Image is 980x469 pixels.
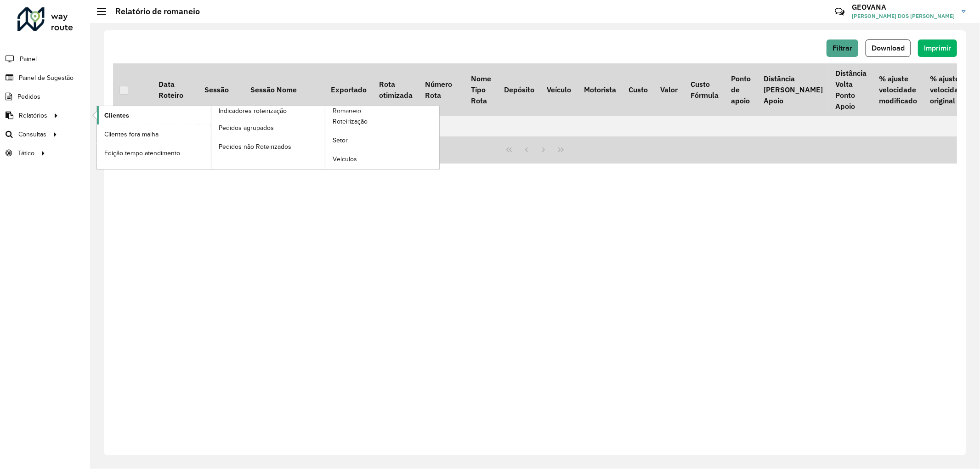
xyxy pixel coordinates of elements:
span: Clientes [104,111,129,120]
a: Pedidos agrupados [211,119,325,137]
span: Filtrar [833,44,852,52]
a: Edição tempo atendimento [97,144,211,162]
a: Setor [325,131,439,150]
span: Pedidos [17,92,40,102]
span: Tático [17,148,34,158]
button: Download [866,40,911,57]
span: Edição tempo atendimento [104,148,180,158]
button: Filtrar [827,40,858,57]
th: Exportado [324,63,373,116]
th: Depósito [498,63,540,116]
span: Roteirização [333,117,368,126]
th: Distância [PERSON_NAME] Apoio [757,63,829,116]
button: Imprimir [918,40,957,57]
h2: Relatório de romaneio [106,6,200,17]
a: Contato Rápido [830,2,850,22]
span: Indicadores roteirização [219,106,287,116]
span: Veículos [333,154,357,164]
th: Data Roteiro [152,63,198,116]
th: Sessão [198,63,244,116]
h3: GEOVANA [852,3,955,11]
span: [PERSON_NAME] DOS [PERSON_NAME] [852,12,955,20]
span: Relatórios [19,111,47,120]
span: Consultas [18,130,46,139]
span: Clientes fora malha [104,130,159,139]
th: Custo [622,63,654,116]
span: Setor [333,136,348,145]
a: Roteirização [325,113,439,131]
th: Valor [654,63,684,116]
span: Imprimir [924,44,951,52]
th: Custo Fórmula [684,63,725,116]
span: Download [872,44,905,52]
span: Painel [20,54,37,64]
th: Ponto de apoio [725,63,757,116]
th: % ajuste velocidade modificado [873,63,923,116]
th: Veículo [541,63,578,116]
span: Pedidos agrupados [219,123,274,133]
a: Romaneio [211,106,440,169]
a: Pedidos não Roteirizados [211,137,325,156]
a: Clientes [97,106,211,124]
th: Distância Volta Ponto Apoio [829,63,872,116]
th: Número Rota [419,63,465,116]
span: Painel de Sugestão [19,73,74,83]
a: Clientes fora malha [97,125,211,143]
a: Veículos [325,150,439,169]
th: Nome Tipo Rota [465,63,498,116]
th: Motorista [578,63,622,116]
span: Pedidos não Roteirizados [219,142,291,152]
th: Sessão Nome [244,63,324,116]
th: % ajuste velocidade original [923,63,973,116]
span: Romaneio [333,106,361,116]
th: Rota otimizada [373,63,419,116]
a: Indicadores roteirização [97,106,325,169]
